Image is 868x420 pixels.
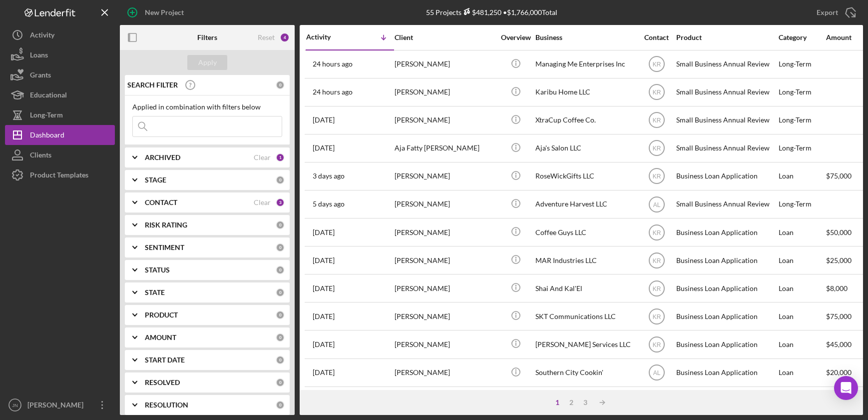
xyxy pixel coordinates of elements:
[145,198,177,206] b: CONTACT
[826,312,852,320] span: $75,000
[145,221,187,229] b: RISK RATING
[535,387,635,414] div: Yukon Tails LLC
[535,163,635,189] div: RoseWickGifts LLC
[676,303,776,329] div: Business Loan Application
[313,312,335,320] time: 2025-08-22 00:22
[12,402,18,408] text: JN
[276,288,285,297] div: 0
[653,369,660,376] text: AL
[779,163,825,189] div: Loan
[276,80,285,89] div: 0
[676,247,776,273] div: Business Loan Application
[5,165,115,185] button: Product Templates
[30,65,51,87] div: Grants
[313,340,335,348] time: 2025-08-22 00:17
[652,313,661,320] text: KR
[676,331,776,357] div: Business Loan Application
[30,105,63,127] div: Long-Term
[779,387,825,414] div: Long-Term
[276,153,285,162] div: 1
[535,51,635,77] div: Managing Me Enterprises Inc
[395,51,494,77] div: [PERSON_NAME]
[395,219,494,245] div: [PERSON_NAME]
[276,175,285,184] div: 0
[132,103,282,111] div: Applied in combination with filters below
[313,256,335,264] time: 2025-08-26 20:40
[145,401,188,409] b: RESOLUTION
[276,333,285,342] div: 0
[550,398,564,406] div: 1
[652,145,661,152] text: KR
[198,55,217,70] div: Apply
[395,79,494,105] div: [PERSON_NAME]
[652,89,661,96] text: KR
[145,266,170,274] b: STATUS
[676,275,776,301] div: Business Loan Application
[145,153,180,161] b: ARCHIVED
[276,243,285,252] div: 0
[826,256,852,264] span: $25,000
[145,311,178,319] b: PRODUCT
[5,395,115,415] button: JN[PERSON_NAME]
[497,33,534,41] div: Overview
[535,359,635,386] div: Southern City Cookin'
[817,2,838,22] div: Export
[564,398,578,406] div: 2
[779,331,825,357] div: Loan
[535,33,635,41] div: Business
[535,135,635,161] div: Aja's Salon LLC
[258,33,275,41] div: Reset
[395,107,494,133] div: [PERSON_NAME]
[676,219,776,245] div: Business Loan Application
[652,341,661,348] text: KR
[5,45,115,65] button: Loans
[535,107,635,133] div: XtraCup Coffee Co.
[395,359,494,386] div: [PERSON_NAME]
[638,33,675,41] div: Contact
[254,198,271,206] div: Clear
[313,172,345,180] time: 2025-08-31 18:07
[779,247,825,273] div: Loan
[5,105,115,125] button: Long-Term
[276,400,285,409] div: 0
[313,368,335,376] time: 2025-08-19 23:00
[395,33,494,41] div: Client
[779,107,825,133] div: Long-Term
[395,331,494,357] div: [PERSON_NAME]
[276,220,285,229] div: 0
[120,2,194,22] button: New Project
[30,85,67,107] div: Educational
[30,45,48,67] div: Loans
[779,33,825,41] div: Category
[826,284,848,292] span: $8,000
[5,25,115,45] button: Activity
[395,191,494,217] div: [PERSON_NAME]
[826,228,852,236] span: $50,000
[145,2,184,22] div: New Project
[779,303,825,329] div: Loan
[276,355,285,364] div: 0
[5,85,115,105] button: Educational
[676,191,776,217] div: Small Business Annual Review
[535,247,635,273] div: MAR Industries LLC
[395,275,494,301] div: [PERSON_NAME]
[426,8,557,16] div: 55 Projects • $1,766,000 Total
[313,228,335,236] time: 2025-08-29 06:27
[652,229,661,236] text: KR
[254,153,271,161] div: Clear
[5,65,115,85] button: Grants
[145,176,166,184] b: STAGE
[145,356,185,364] b: START DATE
[676,33,776,41] div: Product
[826,33,864,41] div: Amount
[652,61,661,68] text: KR
[197,33,217,41] b: Filters
[313,116,335,124] time: 2025-09-02 18:28
[5,125,115,145] button: Dashboard
[395,303,494,329] div: [PERSON_NAME]
[5,145,115,165] button: Clients
[306,33,350,41] div: Activity
[807,2,863,22] button: Export
[145,378,180,386] b: RESOLVED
